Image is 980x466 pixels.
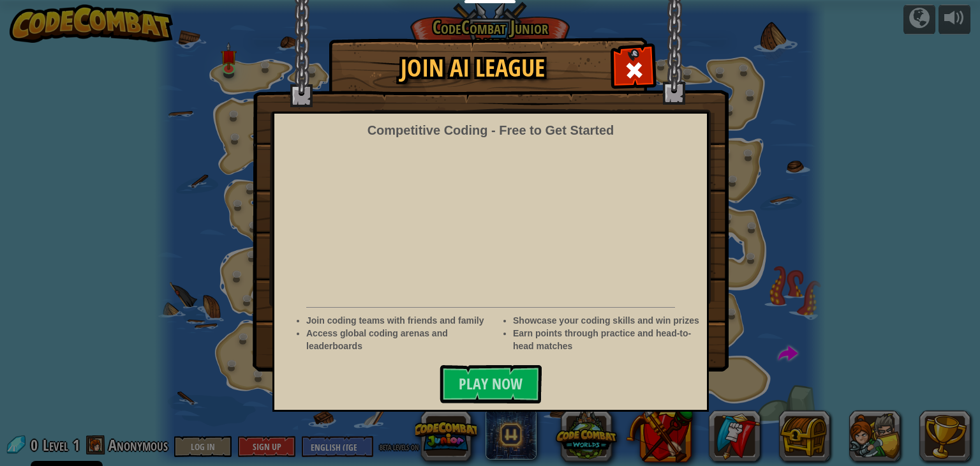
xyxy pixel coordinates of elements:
[342,55,604,82] h1: Join AI League
[440,365,542,403] button: Play Now
[513,314,701,327] li: Showcase your coding skills and win prizes
[459,373,523,394] span: Play Now
[306,314,494,327] li: Join coding teams with friends and family
[513,327,701,352] li: Earn points through practice and head-to-head matches
[367,121,614,140] div: Competitive Coding - Free to Get Started
[306,327,494,352] li: Access global coding arenas and leaderboards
